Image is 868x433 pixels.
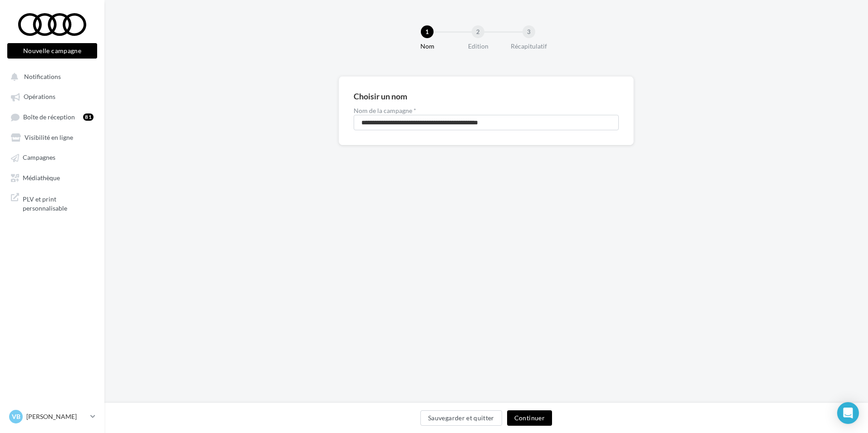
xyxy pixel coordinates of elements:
[354,92,407,100] div: Choisir un nom
[83,113,94,121] div: 81
[5,68,95,84] button: Notifications
[5,108,99,125] a: Boîte de réception81
[24,73,61,80] span: Notifications
[420,410,502,426] button: Sauvegarder et quitter
[7,408,97,425] a: VB [PERSON_NAME]
[5,169,99,186] a: Médiathèque
[507,410,552,426] button: Continuer
[25,133,73,141] span: Visibilité en ligne
[23,154,55,162] span: Campagnes
[472,25,484,38] div: 2
[449,42,507,51] div: Edition
[5,189,99,216] a: PLV et print personnalisable
[421,25,434,38] div: 1
[24,93,55,101] span: Opérations
[23,113,75,121] span: Boîte de réception
[837,402,859,424] div: Open Intercom Messenger
[354,108,619,114] label: Nom de la campagne *
[398,42,456,51] div: Nom
[7,43,97,59] button: Nouvelle campagne
[5,129,99,145] a: Visibilité en ligne
[26,412,87,421] p: [PERSON_NAME]
[23,174,60,182] span: Médiathèque
[500,42,558,51] div: Récapitulatif
[12,412,20,421] span: VB
[523,25,535,38] div: 3
[5,88,99,104] a: Opérations
[23,193,94,212] span: PLV et print personnalisable
[5,149,99,165] a: Campagnes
